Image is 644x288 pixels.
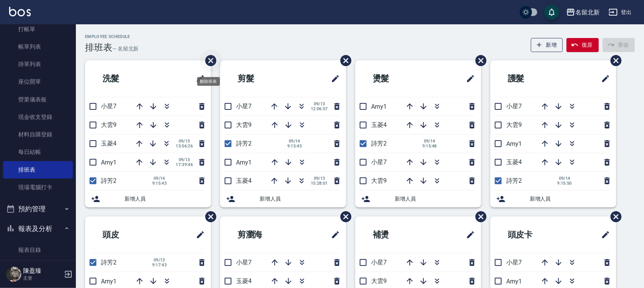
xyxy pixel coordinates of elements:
[260,195,340,203] span: 新增人員
[371,140,387,147] span: 詩芳2
[606,5,635,19] button: 登出
[151,258,168,263] span: 09/13
[470,49,488,72] span: 刪除班表
[286,144,303,149] span: 9:15:45
[597,226,610,244] span: 修改班表的標題
[236,277,252,285] span: 玉菱4
[556,176,573,181] span: 09/14
[124,195,205,203] span: 新增人員
[85,190,211,207] div: 新增人員
[311,181,328,186] span: 15:28:01
[9,7,31,16] img: Logo
[530,195,610,203] span: 新增人員
[101,278,117,285] span: Amy1
[197,77,220,86] div: 刪除班表
[151,181,168,186] span: 9:15:43
[3,161,73,179] a: 排班表
[361,221,431,248] h2: 補燙
[563,5,603,20] button: 名留北新
[506,103,522,110] span: 小星7
[191,226,205,244] span: 修改班表的標題
[3,108,73,126] a: 現金收支登錄
[326,226,340,244] span: 修改班表的標題
[371,177,387,184] span: 大雲9
[470,206,488,228] span: 刪除班表
[3,219,73,239] button: 報表及分析
[311,106,328,111] span: 12:06:57
[3,241,73,259] a: 報表目錄
[91,221,161,248] h2: 頭皮
[395,195,475,203] span: 新增人員
[236,259,252,266] span: 小星7
[101,259,117,266] span: 詩芳2
[226,221,300,248] h2: 剪瀏海
[556,181,573,186] span: 9:15:50
[544,5,559,20] button: save
[335,49,353,72] span: 刪除班表
[151,176,168,181] span: 09/14
[605,49,623,72] span: 刪除班表
[496,65,566,92] h2: 護髮
[335,206,353,228] span: 刪除班表
[3,199,73,219] button: 預約管理
[3,126,73,143] a: 材料自購登錄
[200,206,217,228] span: 刪除班表
[355,190,481,207] div: 新增人員
[101,103,117,110] span: 小星7
[3,143,73,161] a: 每日結帳
[101,177,117,184] span: 詩芳2
[371,103,387,110] span: Amy1
[3,55,73,73] a: 掛單列表
[575,8,600,17] div: 名留北新
[6,267,21,282] img: Person
[371,121,387,128] span: 玉菱4
[101,140,117,147] span: 玉菱4
[597,70,610,88] span: 修改班表的標題
[85,34,139,39] h2: Employee Schedule
[220,190,346,207] div: 新增人員
[3,259,73,276] a: 店家區間累計表
[286,139,303,144] span: 09/14
[91,65,161,92] h2: 洗髮
[461,226,475,244] span: 修改班表的標題
[3,38,73,55] a: 帳單列表
[3,179,73,196] a: 現場電腦打卡
[236,103,252,110] span: 小星7
[421,139,438,144] span: 09/14
[3,21,73,38] a: 打帳單
[490,190,616,207] div: 新增人員
[176,139,193,144] span: 09/13
[506,158,522,166] span: 玉菱4
[176,157,193,162] span: 09/13
[112,45,139,53] h6: — 名留北新
[371,277,387,285] span: 大雲9
[236,140,252,147] span: 詩芳2
[506,121,522,128] span: 大雲9
[311,176,328,181] span: 09/13
[311,101,328,106] span: 09/13
[3,91,73,108] a: 營業儀表板
[23,267,62,275] h5: 陳盈臻
[567,38,599,52] button: 復原
[176,162,193,167] span: 17:39:46
[236,177,252,184] span: 玉菱4
[361,65,431,92] h2: 燙髮
[176,144,193,149] span: 13:56:26
[85,42,112,53] h3: 排班表
[101,121,117,128] span: 大雲9
[531,38,563,52] button: 新增
[191,70,205,88] span: 修改班表的標題
[605,206,623,228] span: 刪除班表
[326,70,340,88] span: 修改班表的標題
[200,49,217,72] span: 刪除班表
[461,70,475,88] span: 修改班表的標題
[421,144,438,149] span: 9:15:48
[496,221,570,248] h2: 頭皮卡
[506,278,522,285] span: Amy1
[236,159,252,166] span: Amy1
[506,259,522,266] span: 小星7
[3,73,73,90] a: 座位開單
[226,65,296,92] h2: 剪髮
[506,177,522,184] span: 詩芳2
[506,140,522,147] span: Amy1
